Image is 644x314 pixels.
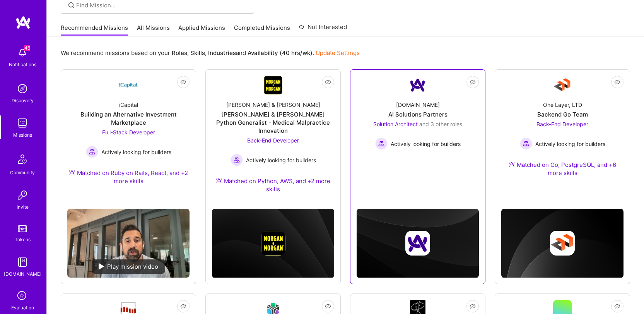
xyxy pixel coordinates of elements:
img: guide book [15,254,30,270]
span: Actively looking for builders [101,148,171,156]
img: Ateam Purple Icon [216,177,222,184]
i: icon EyeClosed [325,79,331,85]
div: Tokens [15,235,31,244]
i: icon SelectionTeam [15,289,30,304]
input: Find Mission... [76,1,248,9]
img: cover [212,209,334,278]
span: 46 [24,45,30,51]
i: icon SearchGrey [67,1,76,10]
div: Matched on Ruby on Rails, React, and +2 more skills [67,169,190,185]
a: Recommended Missions [61,24,128,36]
div: Discovery [12,96,34,105]
img: teamwork [15,115,30,131]
span: Back-End Developer [536,121,588,127]
div: Notifications [9,60,36,69]
img: Actively looking for builders [231,154,243,166]
a: Completed Missions [234,24,290,36]
a: All Missions [137,24,170,36]
img: Company Logo [264,76,282,94]
i: icon EyeClosed [614,79,620,85]
div: Missions [13,131,32,139]
img: tokens [18,225,27,232]
img: No Mission [67,209,190,278]
a: Update Settings [316,49,360,57]
img: Ateam Purple Icon [69,169,75,175]
span: Actively looking for builders [391,140,461,148]
div: Community [10,168,35,177]
i: icon EyeClosed [470,79,476,85]
div: Building an Alternative Investment Marketplace [67,110,190,127]
div: Evaluation [11,304,34,312]
i: icon EyeClosed [180,303,186,309]
i: icon EyeClosed [470,303,476,309]
i: icon EyeClosed [180,79,186,85]
a: Company Logo[DOMAIN_NAME]AI Solutions PartnersSolution Architect and 3 other rolesActively lookin... [357,76,479,173]
div: [PERSON_NAME] & [PERSON_NAME] [226,101,320,109]
div: One Layer, LTD [543,101,582,109]
img: play [99,263,104,269]
div: [DOMAIN_NAME] [4,270,41,278]
img: logo [15,15,31,29]
img: Company Logo [119,76,138,94]
div: Backend Go Team [537,110,588,118]
a: Company LogoOne Layer, LTDBackend Go TeamBack-End Developer Actively looking for buildersActively... [501,76,624,186]
b: Roles [172,49,187,57]
div: AI Solutions Partners [388,110,448,118]
a: Not Interested [299,22,347,36]
a: Applied Missions [178,24,225,36]
img: cover [357,209,479,278]
b: Skills [190,49,205,57]
span: Back-End Developer [247,137,299,144]
img: Company Logo [408,76,427,94]
img: Company logo [261,231,285,256]
div: Play mission video [92,259,165,274]
div: [PERSON_NAME] & [PERSON_NAME] Python Generalist - Medical Malpractice Innovation [212,110,334,135]
i: icon EyeClosed [614,303,620,309]
div: Matched on Python, AWS, and +2 more skills [212,177,334,193]
img: Invite [15,187,30,203]
div: Invite [17,203,29,211]
span: Actively looking for builders [535,140,605,148]
span: Solution Architect [373,121,418,127]
img: bell [15,45,30,60]
div: [DOMAIN_NAME] [396,101,440,109]
span: Actively looking for builders [246,156,316,164]
img: Company Logo [553,76,572,94]
span: and 3 other roles [419,121,462,127]
img: cover [501,209,624,278]
a: Company Logo[PERSON_NAME] & [PERSON_NAME][PERSON_NAME] & [PERSON_NAME] Python Generalist - Medica... [212,76,334,202]
img: Company logo [405,231,430,256]
b: Industries [208,49,236,57]
img: Actively looking for builders [520,137,532,150]
img: discovery [15,81,30,96]
img: Actively looking for builders [86,146,98,158]
img: Ateam Purple Icon [509,161,515,167]
i: icon EyeClosed [325,303,331,309]
div: iCapital [119,101,138,109]
img: Community [13,150,32,168]
a: Company LogoiCapitalBuilding an Alternative Investment MarketplaceFull-Stack Developer Actively l... [67,76,190,202]
p: We recommend missions based on your , , and . [61,49,360,57]
b: Availability (40 hrs/wk) [248,49,313,57]
span: Full-Stack Developer [102,129,155,136]
img: Actively looking for builders [375,137,388,150]
img: Company logo [550,231,575,256]
div: Matched on Go, PostgreSQL, and +6 more skills [501,161,624,177]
